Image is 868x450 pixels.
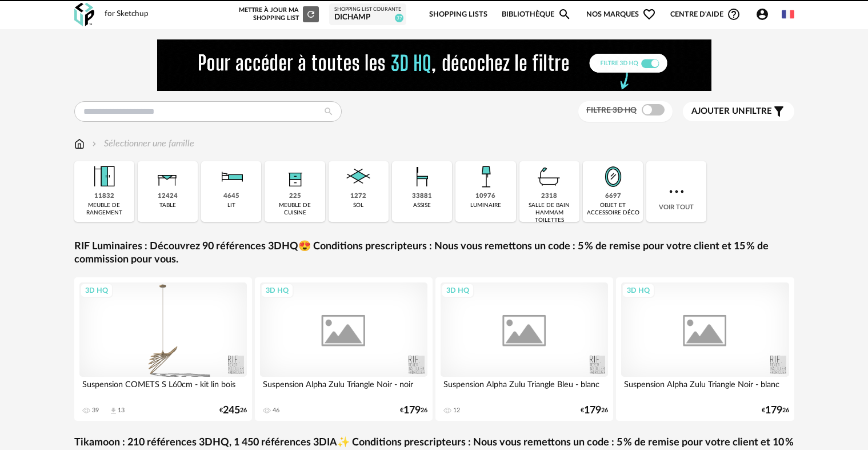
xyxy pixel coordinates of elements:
div: for Sketchup [105,9,149,19]
div: Suspension Alpha Zulu Triangle Noir - noir [260,377,428,400]
div: 3D HQ [80,283,113,298]
img: svg+xml;base64,PHN2ZyB3aWR0aD0iMTYiIGhlaWdodD0iMTYiIHZpZXdCb3g9IjAgMCAxNiAxNiIgZmlsbD0ibm9uZSIgeG... [90,137,99,150]
a: Shopping Lists [429,1,487,28]
div: Shopping List courante [334,6,401,13]
div: € 26 [581,407,608,415]
div: objet et accessoire déco [586,202,639,217]
div: 1272 [350,192,366,201]
span: Account Circle icon [755,7,769,21]
div: 4645 [223,192,239,201]
div: meuble de rangement [78,202,131,217]
div: 3D HQ [261,283,294,298]
a: 3D HQ Suspension Alpha Zulu Triangle Noir - blanc €17926 [616,277,794,421]
div: 13 [118,407,125,415]
span: Heart Outline icon [642,7,656,21]
img: Salle%20de%20bain.png [534,161,565,192]
img: Assise.png [407,161,438,192]
img: Rangement.png [279,161,310,192]
span: 245 [223,407,240,415]
span: Download icon [109,407,118,415]
img: OXP [74,3,94,26]
span: Filter icon [772,105,786,118]
span: Ajouter un [691,107,745,116]
a: BibliothèqueMagnify icon [502,1,571,28]
img: more.7b13dc1.svg [666,181,687,202]
img: fr [782,8,794,21]
span: filtre [691,106,772,117]
div: 12424 [158,192,178,201]
div: Sélectionner une famille [90,137,194,150]
span: 37 [395,14,403,22]
span: Help Circle Outline icon [727,7,741,21]
img: Sol.png [343,161,374,192]
div: 3D HQ [441,283,474,298]
img: Miroir.png [598,161,629,192]
span: 179 [765,407,782,415]
a: RIF Luminaires : Découvrez 90 références 3DHQ😍 Conditions prescripteurs : Nous vous remettons un ... [74,240,794,267]
img: svg+xml;base64,PHN2ZyB3aWR0aD0iMTYiIGhlaWdodD0iMTciIHZpZXdCb3g9IjAgMCAxNiAxNyIgZmlsbD0ibm9uZSIgeG... [74,137,85,150]
img: FILTRE%20HQ%20NEW_V1%20(4).gif [157,39,711,91]
span: 179 [584,407,601,415]
span: Nos marques [586,1,656,28]
div: DICHAMP [334,13,401,23]
div: Suspension COMETS S L60cm - kit lin bois [79,377,247,400]
div: € 26 [400,407,427,415]
span: Filtre 3D HQ [586,106,637,114]
div: 3D HQ [622,283,655,298]
div: meuble de cuisine [268,202,321,217]
a: 3D HQ Suspension Alpha Zulu Triangle Noir - noir 46 €17926 [255,277,433,421]
div: 33881 [412,192,432,201]
span: 179 [403,407,421,415]
span: Magnify icon [558,7,571,21]
div: Suspension Alpha Zulu Triangle Noir - blanc [621,377,789,400]
div: salle de bain hammam toilettes [523,202,576,224]
div: 39 [92,407,99,415]
div: 6697 [605,192,621,201]
span: Centre d'aideHelp Circle Outline icon [670,7,741,21]
img: Table.png [152,161,183,192]
img: Luminaire.png [470,161,501,192]
div: 10976 [475,192,495,201]
div: table [159,202,176,209]
span: Refresh icon [306,11,316,17]
div: € 26 [762,407,789,415]
img: Literie.png [216,161,247,192]
div: lit [227,202,235,209]
div: 46 [273,407,279,415]
div: 11832 [94,192,114,201]
a: 3D HQ Suspension Alpha Zulu Triangle Bleu - blanc 12 €17926 [435,277,614,421]
div: sol [353,202,363,209]
div: assise [413,202,431,209]
div: 12 [453,407,460,415]
div: Voir tout [646,161,706,222]
div: Suspension Alpha Zulu Triangle Bleu - blanc [441,377,609,400]
div: € 26 [219,407,247,415]
div: Mettre à jour ma Shopping List [237,6,319,22]
div: luminaire [470,202,501,209]
div: 225 [289,192,301,201]
a: Shopping List courante DICHAMP 37 [334,6,401,23]
div: 2318 [541,192,557,201]
img: Meuble%20de%20rangement.png [89,161,119,192]
span: Account Circle icon [755,7,774,21]
button: Ajouter unfiltre Filter icon [683,102,794,121]
a: 3D HQ Suspension COMETS S L60cm - kit lin bois 39 Download icon 13 €24526 [74,277,253,421]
